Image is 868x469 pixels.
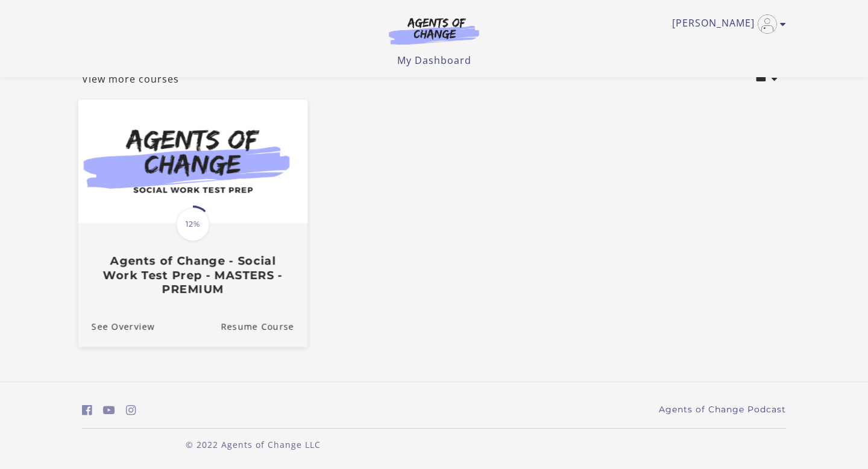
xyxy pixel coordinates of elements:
i: https://www.instagram.com/agentsofchangeprep/ (Open in a new window) [126,404,136,416]
i: https://www.facebook.com/groups/aswbtestprep (Open in a new window) [82,404,92,416]
a: https://www.youtube.com/c/AgentsofChangeTestPrepbyMeaganMitchell (Open in a new window) [103,401,115,419]
i: https://www.youtube.com/c/AgentsofChangeTestPrepbyMeaganMitchell (Open in a new window) [103,404,115,416]
p: © 2022 Agents of Change LLC [82,438,424,451]
span: 12% [176,207,210,241]
a: Agents of Change - Social Work Test Prep - MASTERS - PREMIUM: Resume Course [221,306,307,347]
img: Agents of Change Logo [376,17,492,45]
a: Agents of Change - Social Work Test Prep - MASTERS - PREMIUM: See Overview [78,306,155,347]
a: My Dashboard [397,54,471,67]
a: Agents of Change Podcast [659,403,786,416]
a: View more courses [82,72,179,86]
a: Toggle menu [672,14,780,34]
a: https://www.facebook.com/groups/aswbtestprep (Open in a new window) [82,401,92,419]
a: https://www.instagram.com/agentsofchangeprep/ (Open in a new window) [126,401,136,419]
h3: Agents of Change - Social Work Test Prep - MASTERS - PREMIUM [92,254,294,297]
